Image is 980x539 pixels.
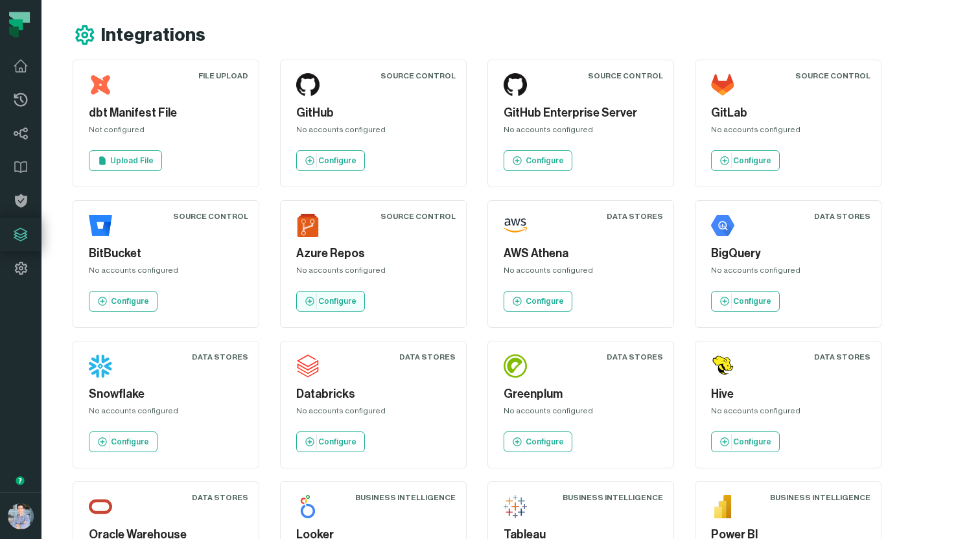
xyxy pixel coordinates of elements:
[89,354,112,378] img: Snowflake
[355,492,456,503] div: Business Intelligence
[296,104,450,122] h5: GitHub
[111,296,149,306] p: Configure
[711,354,734,378] img: Hive
[711,150,780,171] a: Configure
[173,211,248,222] div: Source Control
[89,265,243,281] div: No accounts configured
[14,475,26,487] div: Tooltip anchor
[607,352,663,362] div: Data Stores
[89,406,243,421] div: No accounts configured
[89,150,162,171] a: Upload File
[198,71,248,81] div: File Upload
[711,495,734,518] img: Power BI
[814,211,870,222] div: Data Stores
[711,214,734,237] img: BigQuery
[318,296,356,306] p: Configure
[711,73,734,97] img: GitLab
[89,431,157,452] a: Configure
[504,406,658,421] div: No accounts configured
[296,354,320,378] img: Databricks
[504,385,658,403] h5: Greenplum
[296,214,320,237] img: Azure Repos
[504,73,527,97] img: GitHub Enterprise Server
[296,495,320,518] img: Looker
[399,352,456,362] div: Data Stores
[504,214,527,237] img: AWS Athena
[318,155,356,166] p: Configure
[711,245,865,262] h5: BigQuery
[192,352,248,362] div: Data Stores
[504,431,572,452] a: Configure
[296,291,365,312] a: Configure
[296,385,450,403] h5: Databricks
[733,296,771,306] p: Configure
[296,150,365,171] a: Configure
[380,211,456,222] div: Source Control
[504,291,572,312] a: Configure
[504,124,658,140] div: No accounts configured
[296,265,450,281] div: No accounts configured
[296,431,365,452] a: Configure
[89,495,112,518] img: Oracle Warehouse
[89,124,243,140] div: Not configured
[733,437,771,447] p: Configure
[8,503,34,529] img: avatar of Alon Nafta
[563,492,663,503] div: Business Intelligence
[296,245,450,262] h5: Azure Repos
[526,437,564,447] p: Configure
[89,291,157,312] a: Configure
[588,71,663,81] div: Source Control
[607,211,663,222] div: Data Stores
[89,245,243,262] h5: BitBucket
[504,245,658,262] h5: AWS Athena
[504,354,527,378] img: Greenplum
[318,437,356,447] p: Configure
[814,352,870,362] div: Data Stores
[711,124,865,140] div: No accounts configured
[526,155,564,166] p: Configure
[89,214,112,237] img: BitBucket
[89,385,243,403] h5: Snowflake
[526,296,564,306] p: Configure
[711,104,865,122] h5: GitLab
[296,124,450,140] div: No accounts configured
[192,492,248,503] div: Data Stores
[89,73,112,97] img: dbt Manifest File
[380,71,456,81] div: Source Control
[504,265,658,281] div: No accounts configured
[711,291,780,312] a: Configure
[795,71,870,81] div: Source Control
[89,104,243,122] h5: dbt Manifest File
[711,406,865,421] div: No accounts configured
[111,437,149,447] p: Configure
[296,73,320,97] img: GitHub
[296,406,450,421] div: No accounts configured
[733,155,771,166] p: Configure
[711,265,865,281] div: No accounts configured
[504,150,572,171] a: Configure
[504,495,527,518] img: Tableau
[504,104,658,122] h5: GitHub Enterprise Server
[101,24,205,47] h1: Integrations
[770,492,870,503] div: Business Intelligence
[711,385,865,403] h5: Hive
[711,431,780,452] a: Configure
